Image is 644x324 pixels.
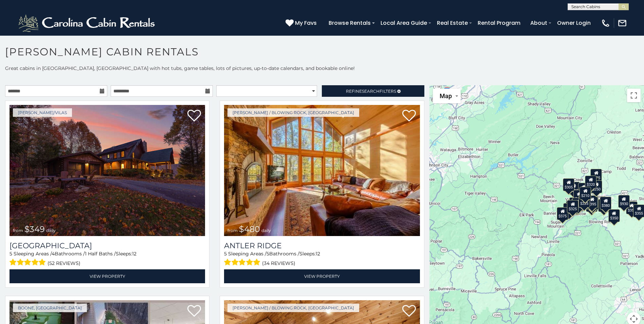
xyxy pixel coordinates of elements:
[618,18,627,28] img: mail-regular-white.png
[600,197,611,210] div: $380
[316,251,320,257] span: 12
[527,17,551,29] a: About
[402,304,416,319] a: Add to favorites
[433,89,461,103] button: Change map style
[578,195,590,208] div: $225
[24,224,45,234] span: $349
[52,251,55,257] span: 4
[224,241,420,250] a: Antler Ridge
[563,178,574,191] div: $305
[286,19,318,28] a: My Favs
[362,89,380,94] span: Search
[224,251,227,257] span: 5
[224,105,420,236] img: Antler Ridge
[554,17,594,29] a: Owner Login
[13,304,87,312] a: Boone, [GEOGRAPHIC_DATA]
[10,241,205,250] h3: Diamond Creek Lodge
[262,259,295,268] span: (34 reviews)
[325,17,374,29] a: Browse Rentals
[227,108,359,117] a: [PERSON_NAME] / Blowing Rock, [GEOGRAPHIC_DATA]
[626,201,638,214] div: $355
[586,195,598,208] div: $395
[10,241,205,250] a: [GEOGRAPHIC_DATA]
[579,187,591,200] div: $210
[46,228,56,233] span: daily
[17,13,158,33] img: White-1-2.png
[402,109,416,123] a: Add to favorites
[224,105,420,236] a: Antler Ridge from $480 daily
[48,259,80,268] span: (52 reviews)
[346,89,396,94] span: Refine Filters
[224,269,420,283] a: View Property
[295,19,317,27] span: My Favs
[578,183,590,196] div: $565
[322,85,424,97] a: RefineSearchFilters
[627,89,641,102] button: Toggle fullscreen view
[567,200,578,213] div: $325
[618,195,630,208] div: $930
[13,228,23,233] span: from
[601,18,610,28] img: phone-regular-white.png
[10,251,12,257] span: 5
[239,224,260,234] span: $480
[591,180,602,193] div: $250
[434,17,471,29] a: Real Estate
[10,269,205,283] a: View Property
[10,250,205,268] div: Sleeping Areas / Bathrooms / Sleeps:
[377,17,430,29] a: Local Area Guide
[440,92,452,100] span: Map
[598,199,610,212] div: $695
[10,105,205,236] img: Diamond Creek Lodge
[261,228,271,233] span: daily
[266,251,269,257] span: 5
[557,207,568,220] div: $375
[608,209,620,222] div: $350
[227,304,359,312] a: [PERSON_NAME] / Blowing Rock, [GEOGRAPHIC_DATA]
[132,251,136,257] span: 12
[585,176,596,188] div: $320
[573,190,585,203] div: $410
[85,251,116,257] span: 1 Half Baths /
[10,105,205,236] a: Diamond Creek Lodge from $349 daily
[590,169,602,182] div: $525
[13,108,72,117] a: [PERSON_NAME]/Vilas
[474,17,524,29] a: Rental Program
[187,109,201,123] a: Add to favorites
[227,228,238,233] span: from
[224,250,420,268] div: Sleeping Areas / Bathrooms / Sleeps:
[572,198,584,211] div: $395
[187,304,201,319] a: Add to favorites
